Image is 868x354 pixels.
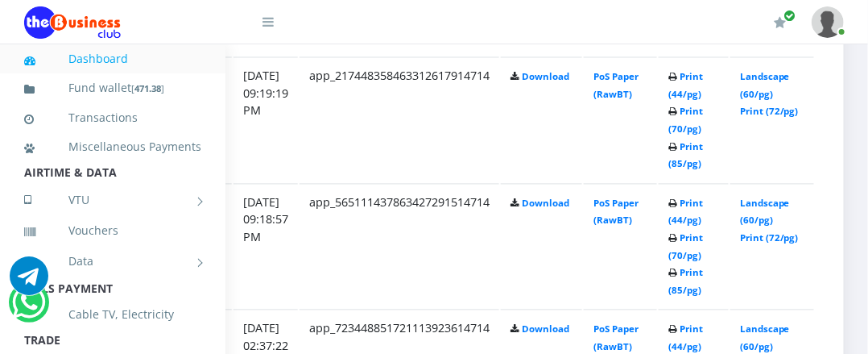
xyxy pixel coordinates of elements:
[740,198,790,227] a: Landscape (60/pg)
[593,323,639,353] a: PoS Paper (RawBT)
[668,323,703,353] a: Print (44/pg)
[300,184,499,309] td: app_565111437863427291514714
[774,16,786,29] i: Renew/Upgrade Subscription
[24,241,201,281] a: Data
[24,296,201,333] a: Cable TV, Electricity
[300,57,499,182] td: app_217448358463312617914714
[24,6,121,39] img: Logo
[131,82,164,94] small: [ ]
[24,128,201,165] a: Miscellaneous Payments
[668,198,703,227] a: Print (44/pg)
[668,232,703,262] a: Print (70/pg)
[24,40,201,77] a: Dashboard
[740,71,790,101] a: Landscape (60/pg)
[668,106,703,135] a: Print (70/pg)
[668,267,703,297] a: Print (85/pg)
[812,6,844,38] img: User
[522,198,569,210] a: Download
[593,198,639,227] a: PoS Paper (RawBT)
[24,212,201,249] a: Vouchers
[24,180,201,220] a: VTU
[593,71,639,101] a: PoS Paper (RawBT)
[12,295,45,322] a: Chat for support
[234,184,298,309] td: [DATE] 09:18:57 PM
[234,57,298,182] td: [DATE] 09:19:19 PM
[668,71,703,101] a: Print (44/pg)
[740,323,790,353] a: Landscape (60/pg)
[522,71,569,83] a: Download
[783,10,796,22] span: Renew/Upgrade Subscription
[10,269,48,295] a: Chat for support
[740,232,799,244] a: Print (72/pg)
[740,106,799,118] a: Print (72/pg)
[24,69,201,107] a: Fund wallet[471.38]
[134,82,161,94] b: 471.38
[24,99,201,136] a: Transactions
[522,323,569,335] a: Download
[668,141,703,171] a: Print (85/pg)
